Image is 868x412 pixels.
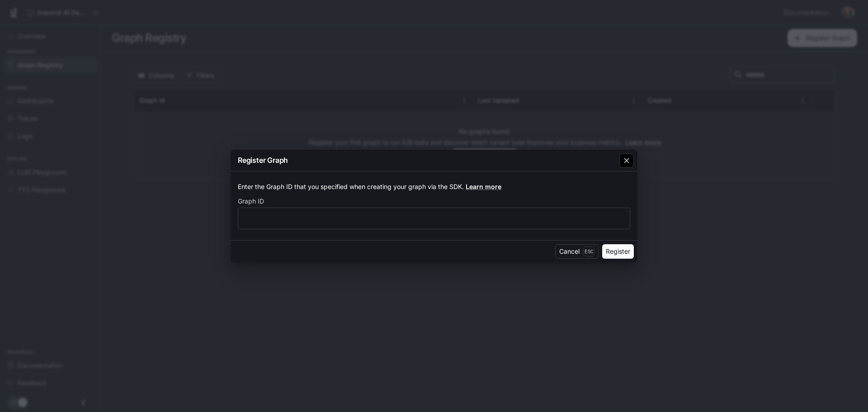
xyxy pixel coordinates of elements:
[238,155,288,166] p: Register Graph
[583,246,594,256] p: Esc
[238,182,630,191] p: Enter the Graph ID that you specified when creating your graph via the SDK.
[555,244,599,259] button: CancelEsc
[238,198,264,204] p: Graph ID
[602,244,634,259] button: Register
[466,183,501,190] a: Learn more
